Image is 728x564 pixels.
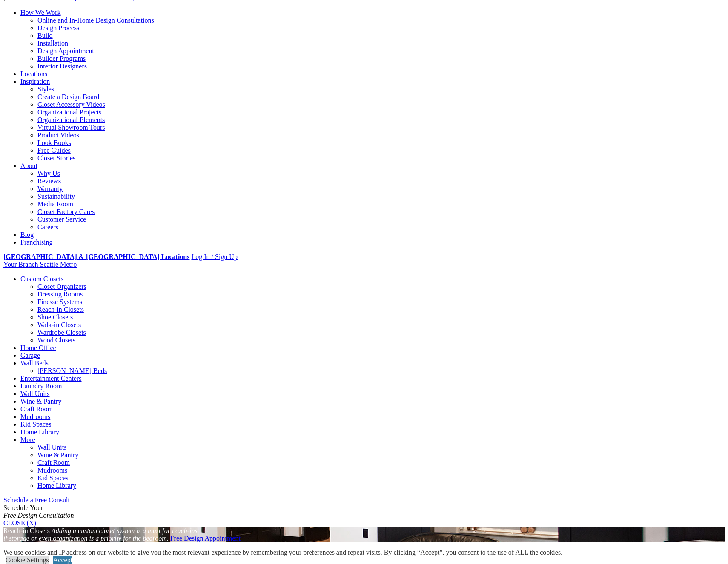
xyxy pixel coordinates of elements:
a: Blog [20,231,34,238]
a: Mudrooms [20,413,50,420]
a: Product Videos [37,131,79,139]
a: About [20,162,37,169]
a: Locations [20,70,47,77]
em: Adding a custom closet system is a must for reach-ins if storage or even organization is a priori... [3,527,198,542]
a: Installation [37,40,68,47]
a: Wine & Pantry [37,451,78,459]
a: Free Design Appointment [170,535,241,542]
a: Laundry Room [20,382,62,390]
a: Craft Room [37,459,70,466]
a: Interior Designers [37,63,87,70]
a: Wall Units [37,444,66,451]
a: Finesse Systems [37,298,82,305]
a: Online and In-Home Design Consultations [37,17,154,24]
a: How We Work [20,9,61,16]
a: Closet Factory Cares [37,208,95,215]
a: [GEOGRAPHIC_DATA] & [GEOGRAPHIC_DATA] Locations [3,253,189,260]
a: Why Us [37,170,60,177]
a: Inspiration [20,78,50,85]
a: Organizational Projects [37,108,101,116]
a: [PERSON_NAME] Beds [37,367,107,374]
a: Warranty [37,185,63,192]
a: Media Room [37,200,73,208]
a: Garage [20,352,40,359]
a: Create a Design Board [37,93,99,100]
a: CLOSE (X) [3,519,36,527]
a: Build [37,32,53,39]
a: Wall Beds [20,359,49,367]
a: Custom Closets [20,275,63,282]
a: More menu text will display only on big screen [20,436,35,443]
a: Home Library [37,482,76,489]
span: Your Branch [3,261,38,268]
span: Reach-in Closets [3,527,50,534]
em: Free Design Consultation [3,512,74,519]
a: Craft Room [20,405,53,413]
a: Accept [53,556,72,564]
a: Your Branch Seattle Metro [3,261,77,268]
a: Mudrooms [37,467,67,474]
a: Styles [37,85,54,93]
a: Careers [37,223,58,231]
a: Home Library [20,428,59,436]
a: Wine & Pantry [20,398,61,405]
a: Wardrobe Closets [37,329,86,336]
a: Customer Service [37,216,86,223]
a: Schedule a Free Consult (opens a dropdown menu) [3,496,70,504]
a: Wood Closets [37,336,75,344]
a: Closet Organizers [37,283,86,290]
a: Cookie Settings [6,556,49,564]
a: Look Books [37,139,71,146]
a: Dressing Rooms [37,291,83,298]
a: Walk-in Closets [37,321,81,328]
a: Sustainability [37,193,75,200]
a: Entertainment Centers [20,375,82,382]
a: Virtual Showroom Tours [37,124,105,131]
a: Franchising [20,239,53,246]
div: We use cookies and IP address on our website to give you the most relevant experience by remember... [3,549,562,556]
a: Closet Stories [37,154,75,162]
a: Reviews [37,177,61,185]
a: Reach-in Closets [37,306,84,313]
a: Closet Accessory Videos [37,101,105,108]
a: Design Process [37,24,79,31]
a: Kid Spaces [37,474,68,481]
a: Log In / Sign Up [191,253,237,260]
a: Home Office [20,344,56,351]
a: Wall Units [20,390,49,397]
a: Organizational Elements [37,116,105,123]
span: Seattle Metro [40,261,77,268]
a: Kid Spaces [20,421,51,428]
a: Free Guides [37,147,71,154]
a: Builder Programs [37,55,86,62]
a: Design Appointment [37,47,94,54]
span: Schedule Your [3,504,74,519]
a: Shoe Closets [37,313,73,321]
